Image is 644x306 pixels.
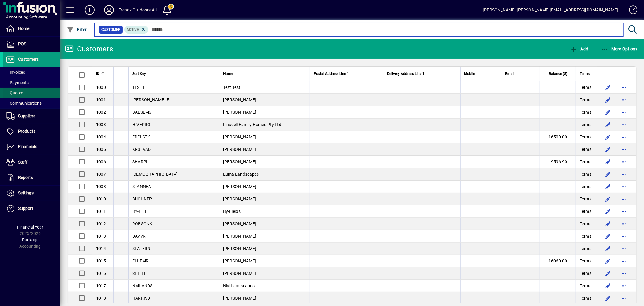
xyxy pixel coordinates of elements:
[3,155,60,170] a: Staff
[6,101,42,106] span: Communications
[18,160,27,164] span: Staff
[132,259,149,263] span: ELLEMR
[580,258,591,264] span: Terms
[223,184,256,189] span: [PERSON_NAME]
[3,186,60,201] a: Settings
[132,110,152,115] span: BALSEMS
[624,1,636,21] a: Knowledge Base
[580,184,591,190] span: Terms
[601,47,638,51] span: More Options
[223,172,259,177] span: Luma Landscapes
[570,47,588,51] span: Add
[223,296,256,301] span: [PERSON_NAME]
[18,206,33,211] span: Support
[619,269,629,278] button: More options
[619,107,629,117] button: More options
[540,156,576,168] td: 9596.90
[18,41,26,46] span: POS
[6,70,25,75] span: Invoices
[580,109,591,115] span: Terms
[505,70,514,77] span: Email
[96,283,106,288] span: 1017
[464,70,498,77] div: Mobile
[96,70,110,77] div: ID
[580,196,591,202] span: Terms
[18,57,39,62] span: Customers
[132,234,146,239] span: DAVYR
[603,256,613,266] button: Edit
[603,120,613,129] button: Edit
[132,172,178,177] span: [DEMOGRAPHIC_DATA]
[603,83,613,92] button: Edit
[603,219,613,229] button: Edit
[96,85,106,90] span: 1000
[603,107,613,117] button: Edit
[223,221,256,226] span: [PERSON_NAME]
[96,271,106,276] span: 1016
[3,98,60,108] a: Communications
[540,131,576,143] td: 16500.00
[22,237,38,242] span: Package
[619,281,629,291] button: More options
[580,159,591,165] span: Terms
[619,194,629,204] button: More options
[603,269,613,278] button: Edit
[223,283,255,288] span: NM Landscapes
[483,5,618,15] div: [PERSON_NAME] [PERSON_NAME][EMAIL_ADDRESS][DOMAIN_NAME]
[540,255,576,267] td: 16060.00
[580,122,591,128] span: Terms
[549,70,567,77] span: Balance ($)
[619,256,629,266] button: More options
[543,70,573,77] div: Balance ($)
[18,175,33,180] span: Reports
[132,209,148,214] span: BY-FIEL
[603,95,613,105] button: Edit
[3,88,60,98] a: Quotes
[619,182,629,191] button: More options
[580,283,591,289] span: Terms
[580,270,591,276] span: Terms
[3,77,60,88] a: Payments
[223,85,240,90] span: Test Test
[96,184,106,189] span: 1008
[101,27,120,33] span: Customer
[17,225,43,229] span: Financial Year
[619,157,629,167] button: More options
[580,221,591,227] span: Terms
[96,135,106,139] span: 1004
[96,296,106,301] span: 1018
[223,97,256,102] span: [PERSON_NAME]
[223,209,241,214] span: By-Fields
[619,120,629,129] button: More options
[65,44,113,54] div: Customers
[132,221,152,226] span: ROBSONK
[619,219,629,229] button: More options
[619,95,629,105] button: More options
[580,146,591,152] span: Terms
[96,147,106,152] span: 1005
[223,70,233,77] span: Name
[619,132,629,142] button: More options
[619,231,629,241] button: More options
[619,207,629,216] button: More options
[580,84,591,90] span: Terms
[3,109,60,124] a: Suppliers
[3,139,60,155] a: Financials
[619,83,629,92] button: More options
[603,244,613,253] button: Edit
[580,171,591,177] span: Terms
[603,145,613,154] button: Edit
[603,182,613,191] button: Edit
[132,122,151,127] span: HIVEPRO
[96,110,106,115] span: 1002
[3,201,60,216] a: Support
[18,26,29,31] span: Home
[223,122,281,127] span: Linsdell Family Homes Pty Ltd
[96,234,106,239] span: 1013
[619,169,629,179] button: More options
[223,159,256,164] span: [PERSON_NAME]
[3,124,60,139] a: Products
[223,259,256,263] span: [PERSON_NAME]
[603,132,613,142] button: Edit
[96,159,106,164] span: 1006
